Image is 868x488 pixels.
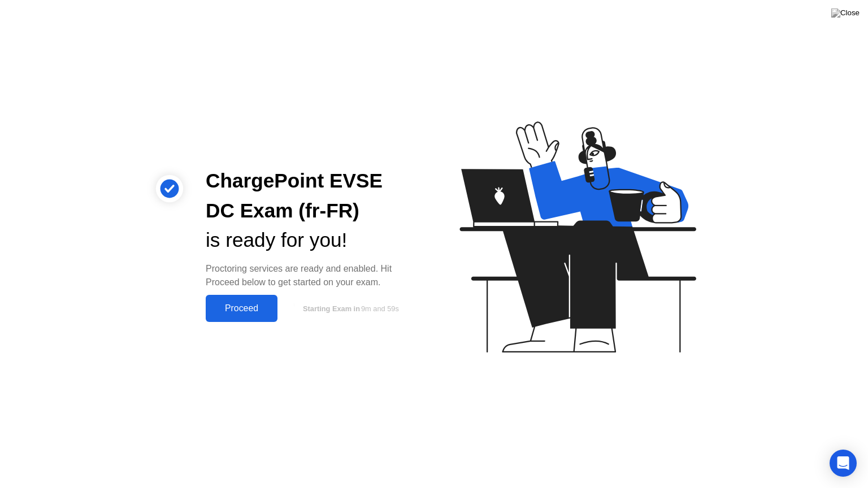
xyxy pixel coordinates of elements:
[830,450,857,477] div: Open Intercom Messenger
[831,8,860,18] img: Close
[361,304,399,313] span: 9m and 59s
[206,166,416,226] div: ChargePoint EVSE DC Exam (fr-FR)
[283,298,416,319] button: Starting Exam in9m and 59s
[206,295,277,322] button: Proceed
[206,225,416,255] div: is ready for you!
[206,262,416,289] div: Proctoring services are ready and enabled. Hit Proceed below to get started on your exam.
[209,303,274,313] div: Proceed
